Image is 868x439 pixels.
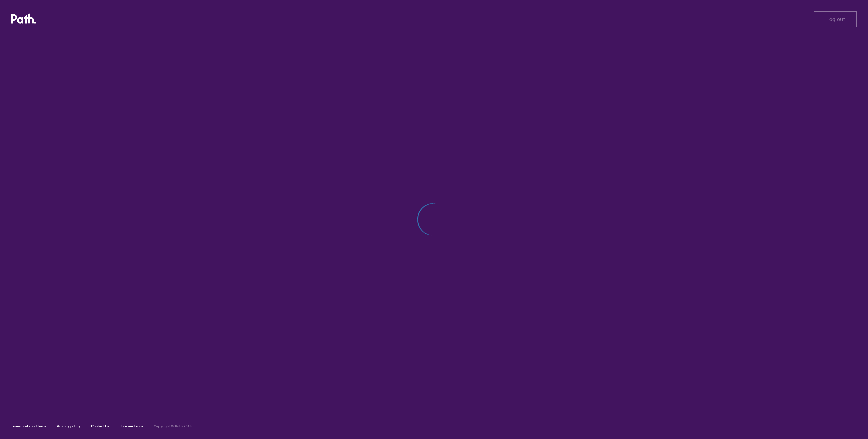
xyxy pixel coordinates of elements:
h6: Copyright © Path 2018 [154,424,192,428]
a: Privacy policy [57,424,80,428]
button: Log out [814,11,857,27]
a: Terms and conditions [11,424,46,428]
span: Log out [826,16,845,22]
a: Contact Us [91,424,109,428]
a: Join our team [120,424,143,428]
